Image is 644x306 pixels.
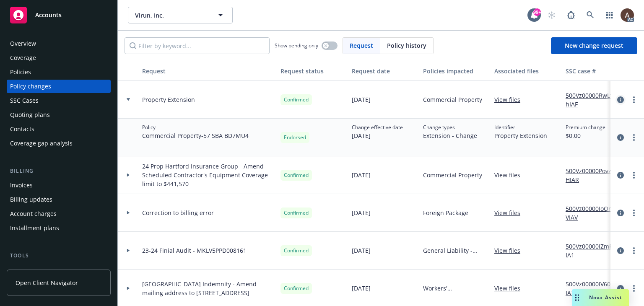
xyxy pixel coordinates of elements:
span: Foreign Package [423,208,468,217]
button: Associated files [491,61,562,81]
div: Request [142,67,274,75]
span: Confirmed [284,96,309,104]
a: 500Vz00000RwLfhIAF [566,91,622,109]
a: Accounts [7,3,111,27]
span: Correction to billing error [142,208,214,217]
div: Toggle Row Expanded [118,119,139,156]
a: circleInformation [615,95,626,105]
div: Installment plans [10,221,59,235]
span: New change request [565,41,623,49]
input: Filter by keyword... [125,37,270,54]
span: Workers' Compensation [423,284,488,293]
span: Property Extension [142,95,195,104]
span: $0.00 [566,131,605,140]
a: Account charges [7,207,111,220]
span: Policy history [387,41,426,50]
a: more [629,132,639,143]
button: Virun, Inc. [128,7,233,23]
a: Report a Bug [563,7,579,23]
span: [DATE] [352,208,371,217]
a: more [629,246,639,256]
span: [DATE] [352,131,403,140]
a: Start snowing [543,7,560,23]
a: Quoting plans [7,108,111,122]
a: 500Vz00000IoOmVIAV [566,204,622,222]
a: circleInformation [615,283,626,293]
div: Invoices [10,179,33,192]
a: Coverage [7,51,111,65]
span: Extension - Change [423,131,477,140]
a: New change request [551,37,637,54]
span: Change effective date [352,124,403,131]
div: Quoting plans [10,108,50,122]
div: Associated files [494,67,559,75]
button: Request status [277,61,348,81]
div: Overview [10,37,36,50]
button: Nova Assist [572,289,629,306]
a: View files [494,246,527,255]
a: more [629,283,639,293]
a: View files [494,95,527,104]
div: Policy changes [10,80,51,93]
span: [DATE] [352,284,371,293]
span: Policy [142,124,249,131]
span: Request [350,41,373,50]
a: 500Vz00000PovzHIAR [566,166,622,184]
a: View files [494,284,527,293]
div: Policies [10,65,31,79]
span: Commercial Property - 57 SBA BD7MU4 [142,131,249,140]
div: Billing [7,167,111,175]
a: Policy changes [7,80,111,93]
a: circleInformation [615,132,626,143]
div: Contacts [10,122,34,136]
span: Property Extension [494,131,547,140]
span: Open Client Navigator [16,278,78,287]
a: Overview [7,37,111,50]
a: View files [494,208,527,217]
span: [DATE] [352,171,371,179]
a: 500Vz00000IZmPIIA1 [566,242,622,259]
a: Policies [7,65,111,79]
span: Confirmed [284,171,309,179]
a: more [629,95,639,105]
img: photo [621,8,634,22]
a: SSC Cases [7,94,111,107]
div: Toggle Row Expanded [118,232,139,270]
a: circleInformation [615,208,626,218]
a: circleInformation [615,170,626,180]
a: Switch app [601,7,618,23]
div: Account charges [10,207,57,220]
span: Show pending only [275,42,318,49]
a: Billing updates [7,193,111,206]
div: Toggle Row Expanded [118,81,139,119]
span: 24 Prop Hartford Insurance Group - Amend Scheduled Contractor's Equipment Coverage limit to $441,570 [142,162,274,188]
div: Toggle Row Expanded [118,194,139,232]
span: Commercial Property [423,171,482,179]
span: Change types [423,124,477,131]
div: 99+ [533,8,541,16]
div: Request status [280,67,345,75]
span: Confirmed [284,247,309,254]
span: 23-24 Finial Audit - MKLV5PPD008161 [142,246,247,255]
a: Search [582,7,599,23]
span: [DATE] [352,95,371,104]
div: Policies impacted [423,67,488,75]
div: Toggle Row Expanded [118,156,139,194]
span: Virun, Inc. [135,11,208,20]
a: View files [494,171,527,179]
span: Confirmed [284,285,309,292]
a: more [629,208,639,218]
a: Contacts [7,122,111,136]
span: Confirmed [284,209,309,217]
span: Nova Assist [589,294,622,301]
span: General Liability - Products Liability Included [423,246,488,255]
div: Coverage [10,51,36,65]
button: Policies impacted [420,61,491,81]
div: Request date [352,67,416,75]
div: SSC Cases [10,94,39,107]
button: Request date [348,61,420,81]
span: Premium change [566,124,605,131]
span: [DATE] [352,246,371,255]
span: Commercial Property [423,95,482,104]
div: Coverage gap analysis [10,137,73,150]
